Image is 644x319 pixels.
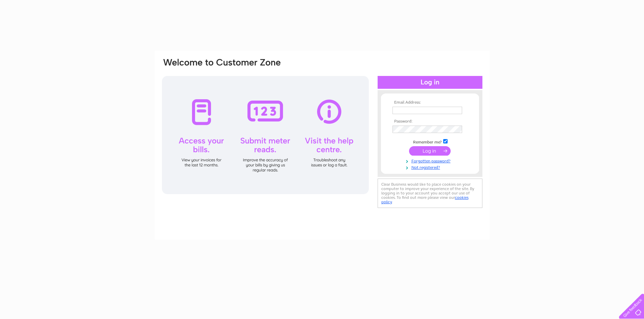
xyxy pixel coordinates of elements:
[392,164,469,170] a: Not registered?
[409,146,451,156] input: Submit
[392,157,469,164] a: Forgotten password?
[391,119,469,124] th: Password:
[381,195,469,204] a: cookies policy
[378,179,482,208] div: Clear Business would like to place cookies on your computer to improve your experience of the sit...
[391,138,469,145] td: Remember me?
[391,100,469,105] th: Email Address:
